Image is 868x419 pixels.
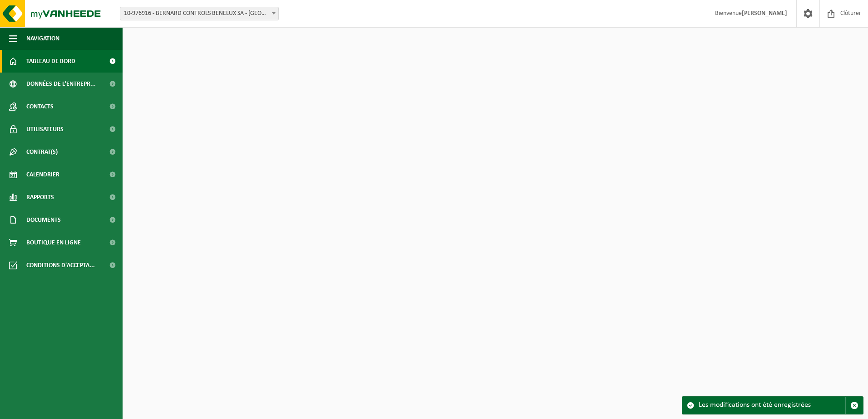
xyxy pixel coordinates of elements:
[26,231,81,254] span: Boutique en ligne
[26,141,58,163] span: Contrat(s)
[120,7,279,20] span: 10-976916 - BERNARD CONTROLS BENELUX SA - NIVELLES
[26,186,54,209] span: Rapports
[699,397,845,414] div: Les modifications ont été enregistrées
[120,7,278,20] span: 10-976916 - BERNARD CONTROLS BENELUX SA - NIVELLES
[26,50,75,73] span: Tableau de bord
[26,209,61,231] span: Documents
[742,10,787,17] strong: [PERSON_NAME]
[26,118,64,141] span: Utilisateurs
[26,73,96,95] span: Données de l'entrepr...
[26,95,54,118] span: Contacts
[26,27,59,50] span: Navigation
[26,254,95,277] span: Conditions d'accepta...
[26,163,59,186] span: Calendrier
